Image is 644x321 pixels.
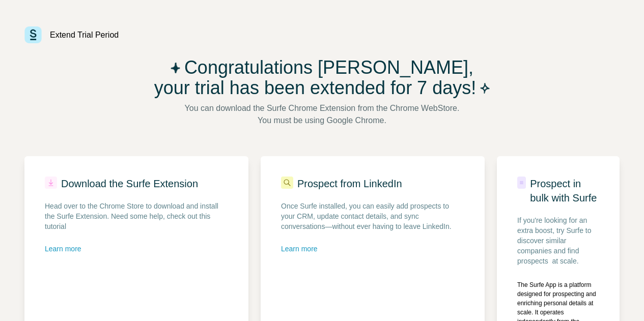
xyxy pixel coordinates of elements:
button: Learn more [281,244,318,254]
span: Head over to the Chrome Store to download and install the Surfe Extension. Need some help, check ... [45,201,228,231]
button: Learn more [45,244,81,254]
img: Icon Star Filled [480,78,490,98]
p: Download the Surfe Extension [61,177,198,191]
span: Congratulations [PERSON_NAME], [184,57,473,78]
span: Once Surfe installed, you can easily add prospects to your CRM, update contact details, and sync ... [281,201,464,231]
div: If you're looking for an extra boost, try Surfe to discover similar companies and find prospects ... [517,215,599,266]
img: Icon Star Filled [171,57,180,78]
p: Prospect from LinkedIn [297,177,402,191]
p: Prospect in bulk with Surfe [530,177,599,205]
div: Extend Trial Period [50,29,119,41]
span: You can download the Surfe Chrome Extension from the Chrome WebStore. [185,102,460,114]
img: Surfe - Surfe logo [24,26,42,43]
span: your trial has been extended for 7 days! [154,78,476,98]
span: You must be using Google Chrome. [258,114,386,127]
